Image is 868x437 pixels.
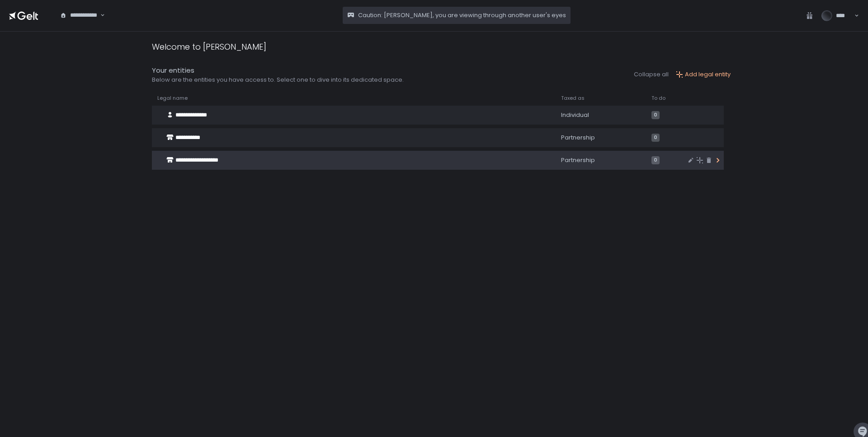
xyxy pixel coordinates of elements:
[561,156,641,164] div: Partnership
[152,76,404,84] div: Below are the entities you have access to. Select one to dive into its dedicated space.
[99,11,99,20] input: Search for option
[358,11,566,19] span: Caution: [PERSON_NAME], you are viewing through another user's eyes
[152,65,404,76] div: Your entities
[157,95,188,102] span: Legal name
[651,95,665,102] span: To do
[634,70,669,79] button: Collapse all
[651,134,660,142] span: 0
[651,111,660,119] span: 0
[561,134,641,142] div: Partnership
[561,111,641,119] div: Individual
[152,41,266,53] div: Welcome to [PERSON_NAME]
[676,70,731,79] button: Add legal entity
[54,6,105,25] div: Search for option
[651,156,660,164] span: 0
[561,95,585,102] span: Taxed as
